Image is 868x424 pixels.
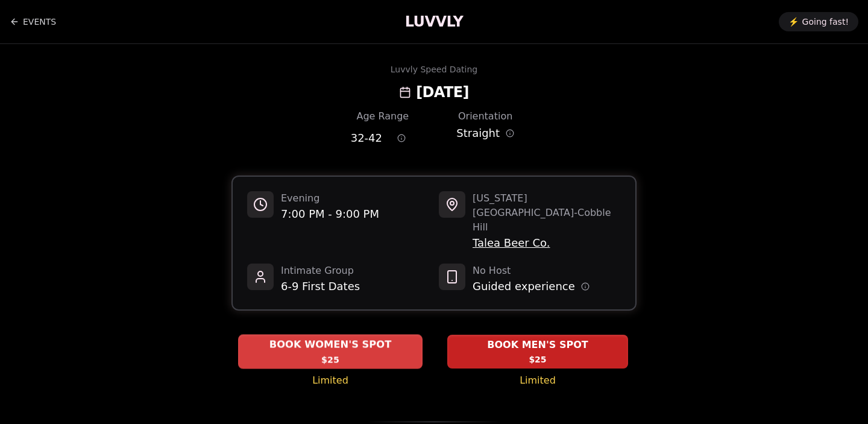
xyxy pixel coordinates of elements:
[281,278,360,295] span: 6-9 First Dates
[473,191,621,235] span: [US_STATE][GEOGRAPHIC_DATA] - Cobble Hill
[473,278,575,295] span: Guided experience
[281,191,379,206] span: Evening
[485,338,590,352] span: BOOK MEN'S SPOT
[447,335,628,369] button: BOOK MEN'S SPOT - Limited
[238,334,423,369] button: BOOK WOMEN'S SPOT - Limited
[416,83,469,102] h2: [DATE]
[529,353,546,365] span: $25
[391,63,477,75] div: Luvvly Speed Dating
[473,235,621,252] span: Talea Beer Co.
[456,125,500,142] span: Straight
[473,264,590,278] span: No Host
[351,130,382,147] span: 32 - 42
[405,12,463,31] a: LUVVLY
[581,282,590,291] button: Host information
[312,373,348,388] span: Limited
[520,373,556,388] span: Limited
[788,16,799,28] span: ⚡️
[453,109,517,124] div: Orientation
[10,10,56,34] a: Back to events
[351,109,415,124] div: Age Range
[388,125,415,151] button: Age range information
[281,206,379,223] span: 7:00 PM - 9:00 PM
[506,129,514,138] button: Orientation information
[321,353,339,365] span: $25
[802,16,849,28] span: Going fast!
[267,338,394,352] span: BOOK WOMEN'S SPOT
[281,264,360,278] span: Intimate Group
